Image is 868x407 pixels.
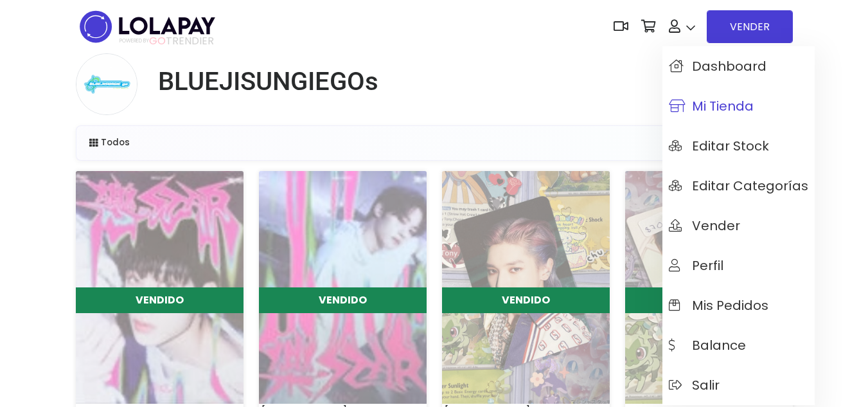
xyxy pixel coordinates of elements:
span: Balance [669,338,746,352]
span: Mi tienda [669,99,754,113]
h1: BLUEJISUNGIEGOs [158,66,378,97]
a: Mis pedidos [662,285,815,325]
div: VENDIDO [625,287,793,313]
a: BLUEJISUNGIEGOs [148,66,378,97]
img: small.png [76,53,137,115]
span: Editar Stock [669,139,769,153]
a: Perfil [662,246,815,285]
div: VENDIDO [442,287,610,313]
span: Salir [669,378,720,392]
img: small_1699842341467.jpeg [625,171,793,404]
a: Editar Stock [662,126,815,166]
a: Editar Categorías [662,166,815,206]
a: Dashboard [662,46,815,86]
a: Todos [82,131,137,154]
span: Vender [669,219,740,233]
span: POWERED BY [120,37,149,44]
a: Salir [662,365,815,405]
span: Editar Categorías [669,179,808,193]
a: Balance [662,325,815,365]
img: small_1706309239598.jpeg [76,171,244,404]
div: VENDIDO [259,287,427,313]
span: Dashboard [669,59,766,73]
span: GO [149,33,166,48]
img: logo [76,6,219,47]
img: small_1709773985364.jpeg [442,171,610,404]
span: Perfil [669,258,723,273]
div: VENDIDO [76,287,244,313]
a: VENDER [707,10,793,43]
a: Vender [662,206,815,246]
img: small_1706308817434.jpeg [259,171,427,404]
a: Mi tienda [662,86,815,126]
span: Mis pedidos [669,298,768,312]
span: TRENDIER [120,35,214,47]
